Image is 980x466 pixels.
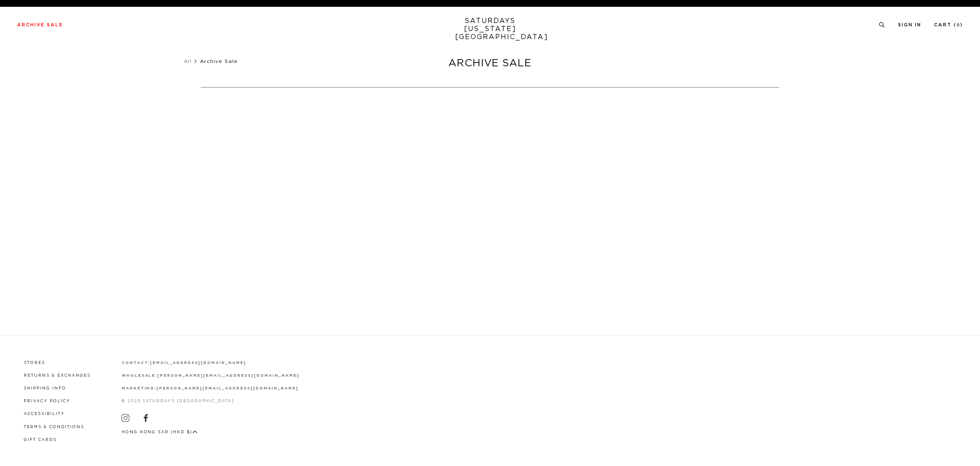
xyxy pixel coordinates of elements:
[24,386,66,390] a: Shipping Info
[455,17,525,41] a: SATURDAYS[US_STATE][GEOGRAPHIC_DATA]
[122,374,158,378] strong: wholesale:
[122,361,151,365] strong: contact:
[24,425,84,429] a: Terms & Conditions
[157,374,299,378] a: [PERSON_NAME][EMAIL_ADDRESS][DOMAIN_NAME]
[184,59,191,64] a: All
[150,361,246,365] a: [EMAIL_ADDRESS][DOMAIN_NAME]
[24,438,57,442] a: Gift Cards
[957,23,960,27] small: 0
[24,399,70,403] a: Privacy Policy
[24,361,45,365] a: Stores
[898,23,921,27] a: Sign In
[122,429,198,435] button: Hong Kong SAR (HKD $)
[157,386,298,390] a: [PERSON_NAME][EMAIL_ADDRESS][DOMAIN_NAME]
[200,59,238,64] span: Archive Sale
[24,412,65,416] a: Accessibility
[122,386,157,390] strong: marketing:
[24,374,91,378] a: Returns & Exchanges
[934,23,963,27] a: Cart (0)
[17,23,63,27] a: Archive Sale
[122,398,299,404] p: © 2025 Saturdays [GEOGRAPHIC_DATA]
